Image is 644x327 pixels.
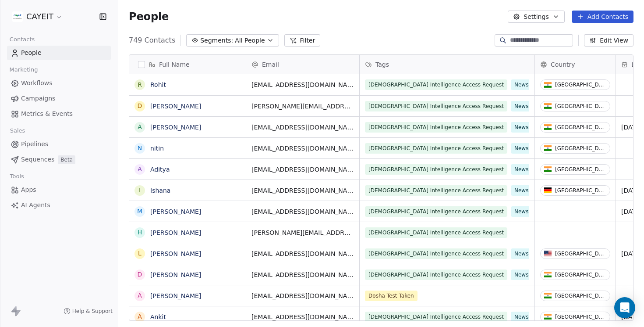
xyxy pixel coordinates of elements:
[551,60,575,69] span: Country
[511,143,546,154] span: Newsletter
[150,208,201,215] a: [PERSON_NAME]
[511,164,546,175] span: Newsletter
[6,63,42,76] span: Marketing
[251,144,354,153] span: [EMAIL_ADDRESS][DOMAIN_NAME]
[150,313,166,320] a: Ankit
[365,101,507,111] span: [DEMOGRAPHIC_DATA] Intelligence Access Request
[365,227,507,238] span: [DEMOGRAPHIC_DATA] Intelligence Access Request
[365,206,507,217] span: [DEMOGRAPHIC_DATA] Intelligence Access Request
[555,124,606,130] div: [GEOGRAPHIC_DATA]
[11,9,64,24] button: CAYEIT
[150,124,201,131] a: [PERSON_NAME]
[251,313,354,321] span: [EMAIL_ADDRESS][DOMAIN_NAME]
[150,103,201,110] a: [PERSON_NAME]
[159,60,190,69] span: Full Name
[262,60,279,69] span: Email
[251,207,354,216] span: [EMAIL_ADDRESS][DOMAIN_NAME]
[64,308,113,315] a: Help & Support
[235,36,265,45] span: All People
[555,187,606,194] div: [GEOGRAPHIC_DATA]
[365,312,507,322] span: [DEMOGRAPHIC_DATA] Intelligence Access Request
[555,103,606,109] div: [GEOGRAPHIC_DATA]
[7,91,111,106] a: Campaigns
[555,314,606,320] div: [GEOGRAPHIC_DATA]
[21,185,36,194] span: Apps
[138,144,142,153] div: n
[511,79,546,90] span: Newsletter
[137,207,142,216] div: M
[138,122,142,132] div: A
[12,11,23,22] img: CAYEIT%20Square%20Logo.png
[511,248,546,259] span: Newsletter
[138,165,142,174] div: A
[138,101,142,111] div: D
[150,292,201,299] a: [PERSON_NAME]
[555,82,606,88] div: [GEOGRAPHIC_DATA]
[7,107,111,121] a: Metrics & Events
[246,55,359,74] div: Email
[7,183,111,197] a: Apps
[555,251,606,257] div: [GEOGRAPHIC_DATA]
[365,79,507,90] span: [DEMOGRAPHIC_DATA] Intelligence Access Request
[129,74,246,321] div: grid
[365,270,507,280] span: [DEMOGRAPHIC_DATA] Intelligence Access Request
[555,293,606,299] div: [GEOGRAPHIC_DATA]
[511,122,546,133] span: Newsletter
[21,140,48,149] span: Pipelines
[511,312,546,322] span: Newsletter
[6,170,28,183] span: Tools
[200,36,233,45] span: Segments:
[251,291,354,300] span: [EMAIL_ADDRESS][DOMAIN_NAME]
[555,145,606,151] div: [GEOGRAPHIC_DATA]
[150,145,164,152] a: nitin
[21,79,53,88] span: Workflows
[365,164,507,175] span: [DEMOGRAPHIC_DATA] Intelligence Access Request
[21,109,73,119] span: Metrics & Events
[138,312,142,321] div: A
[6,33,39,46] span: Contacts
[138,80,142,90] div: R
[511,185,546,196] span: Newsletter
[511,206,546,217] span: Newsletter
[26,11,53,22] span: CAYEIT
[251,102,354,111] span: [PERSON_NAME][EMAIL_ADDRESS][DOMAIN_NAME]
[365,143,507,154] span: [DEMOGRAPHIC_DATA] Intelligence Access Request
[72,308,113,315] span: Help & Support
[139,186,141,195] div: I
[7,152,111,167] a: SequencesBeta
[150,271,201,278] a: [PERSON_NAME]
[21,201,50,210] span: AI Agents
[138,291,142,300] div: A
[150,81,166,88] a: Rohit
[6,124,29,137] span: Sales
[360,55,534,74] div: Tags
[284,34,321,47] button: Filter
[150,166,170,173] a: Aditya
[251,80,354,89] span: [EMAIL_ADDRESS][DOMAIN_NAME]
[584,34,633,47] button: Edit View
[129,35,175,46] span: 749 Contacts
[7,198,111,212] a: AI Agents
[511,101,546,111] span: Newsletter
[21,48,42,57] span: People
[129,10,169,23] span: People
[365,122,507,133] span: [DEMOGRAPHIC_DATA] Intelligence Access Request
[21,94,55,103] span: Campaigns
[508,11,564,23] button: Settings
[555,166,606,172] div: [GEOGRAPHIC_DATA]
[251,228,354,237] span: [PERSON_NAME][EMAIL_ADDRESS][DOMAIN_NAME]
[21,155,54,164] span: Sequences
[251,123,354,132] span: [EMAIL_ADDRESS][DOMAIN_NAME]
[251,270,354,279] span: [EMAIL_ADDRESS][DOMAIN_NAME]
[375,60,389,69] span: Tags
[7,76,111,90] a: Workflows
[150,229,201,236] a: [PERSON_NAME]
[150,250,201,257] a: [PERSON_NAME]
[614,297,635,318] div: Open Intercom Messenger
[150,187,170,194] a: Ishana
[7,137,111,151] a: Pipelines
[58,155,75,164] span: Beta
[138,270,142,279] div: D
[555,272,606,278] div: [GEOGRAPHIC_DATA]
[365,185,507,196] span: [DEMOGRAPHIC_DATA] Intelligence Access Request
